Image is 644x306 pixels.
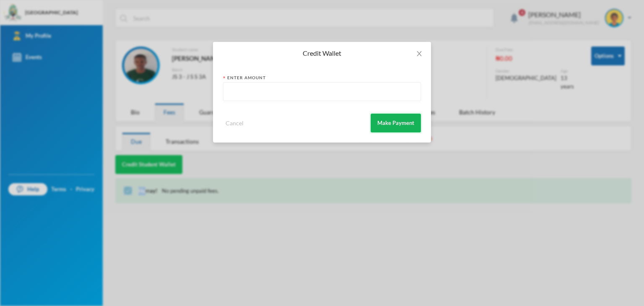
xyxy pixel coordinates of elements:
[371,114,421,132] button: Make Payment
[416,50,423,57] i: icon: close
[408,42,431,65] button: Close
[223,75,421,81] div: Enter Amount
[223,118,246,128] button: Cancel
[223,49,421,58] div: Credit Wallet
